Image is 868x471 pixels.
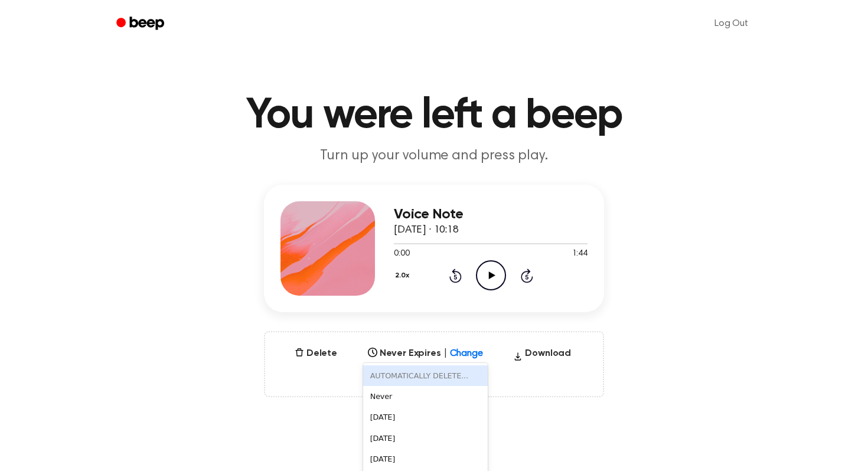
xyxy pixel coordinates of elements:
button: Delete [290,346,342,361]
p: Turn up your volume and press play. [207,146,661,166]
span: Only visible to you [279,370,589,382]
h3: Voice Note [394,207,588,223]
a: Log Out [703,9,760,38]
div: [DATE] [363,428,488,449]
div: [DATE] [363,449,488,469]
span: 0:00 [394,248,409,260]
div: [DATE] [363,407,488,427]
div: AUTOMATICALLY DELETE... [363,365,488,386]
button: 2.0x [394,266,413,286]
span: [DATE] · 10:18 [394,225,459,235]
span: 1:44 [572,248,588,260]
button: Download [508,346,576,365]
div: Never [363,386,488,407]
a: Beep [108,12,175,35]
h1: You were left a beep [132,94,736,137]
